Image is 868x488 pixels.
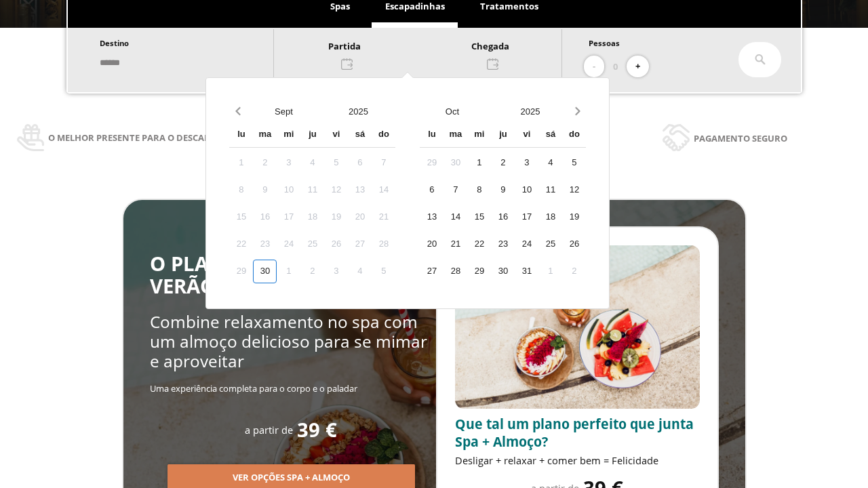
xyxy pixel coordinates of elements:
div: 2 [253,151,277,175]
div: 3 [324,260,348,283]
div: 11 [538,178,562,202]
div: 15 [467,205,491,229]
div: 14 [443,205,467,229]
span: Pagamento seguro [694,131,787,146]
div: 24 [277,232,300,256]
div: 30 [491,260,515,283]
div: do [372,123,395,147]
div: 4 [348,260,372,283]
div: sá [348,123,372,147]
span: O melhor presente para o descanso e a saúde [48,130,269,145]
div: lu [229,123,253,147]
div: 25 [538,232,562,256]
div: 23 [253,232,277,256]
div: 8 [229,178,253,202]
div: 31 [515,260,538,283]
div: Calendar days [229,151,395,283]
div: 19 [562,205,586,229]
span: 0 [613,59,618,74]
div: 5 [562,151,586,175]
div: 17 [277,205,300,229]
div: 18 [300,205,324,229]
div: 18 [538,205,562,229]
div: ju [491,123,515,147]
div: 24 [515,232,538,256]
div: 26 [562,232,586,256]
div: do [562,123,586,147]
div: 14 [372,178,395,202]
div: Calendar days [420,151,586,283]
button: Next month [569,100,586,123]
div: 1 [538,260,562,283]
span: Destino [100,38,129,48]
div: 12 [562,178,586,202]
div: 8 [467,178,491,202]
div: 23 [491,232,515,256]
div: 26 [324,232,348,256]
div: 5 [372,260,395,283]
span: Desligar + relaxar + comer bem = Felicidade [455,453,658,467]
div: 7 [372,151,395,175]
div: sá [538,123,562,147]
div: 22 [229,232,253,256]
div: ma [253,123,277,147]
div: Calendar wrapper [420,123,586,283]
div: mi [277,123,300,147]
div: 10 [277,178,300,202]
div: ju [300,123,324,147]
div: 15 [229,205,253,229]
img: promo-sprunch.ElVl7oUD.webp [455,245,700,409]
div: 3 [277,151,300,175]
div: 11 [300,178,324,202]
div: 4 [538,151,562,175]
button: Open years overlay [491,100,569,123]
div: vi [515,123,538,147]
div: 6 [420,178,443,202]
span: Combine relaxamento no spa com um almoço delicioso para se mimar e aproveitar [150,310,427,373]
button: Open years overlay [321,100,395,123]
div: vi [324,123,348,147]
button: Open months overlay [413,100,491,123]
div: 27 [420,260,443,283]
button: + [627,56,649,78]
div: 17 [515,205,538,229]
span: O PLANO MAIS GOSTOSO DO VERÃO: SPA + ALMOÇO [150,250,431,300]
button: - [584,56,604,78]
div: 21 [443,232,467,256]
div: 16 [491,205,515,229]
span: Pessoas [589,38,620,48]
div: 19 [324,205,348,229]
div: 21 [372,205,395,229]
div: 30 [443,151,467,175]
div: 10 [515,178,538,202]
span: a partir de [245,423,293,436]
div: 2 [491,151,515,175]
div: 27 [348,232,372,256]
div: 28 [372,232,395,256]
div: 28 [443,260,467,283]
div: 20 [348,205,372,229]
div: 9 [491,178,515,202]
div: 1 [229,151,253,175]
div: mi [467,123,491,147]
div: 22 [467,232,491,256]
div: 4 [300,151,324,175]
span: Ver opções Spa + Almoço [233,471,350,485]
div: 2 [300,260,324,283]
div: 2 [562,260,586,283]
div: 6 [348,151,372,175]
div: ma [443,123,467,147]
span: Que tal um plano perfeito que junta Spa + Almoço? [455,415,694,451]
div: 20 [420,232,443,256]
div: 30 [253,260,277,283]
div: 29 [467,260,491,283]
button: Open months overlay [246,100,321,123]
button: Previous month [229,100,246,123]
div: 9 [253,178,277,202]
div: lu [420,123,443,147]
span: 39 € [297,419,337,441]
div: 13 [348,178,372,202]
div: 5 [324,151,348,175]
div: 29 [229,260,253,283]
div: 1 [277,260,300,283]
